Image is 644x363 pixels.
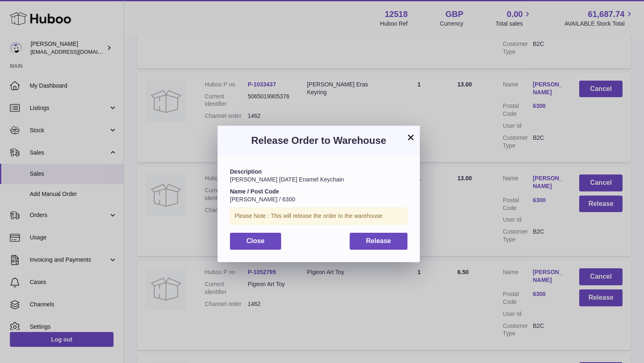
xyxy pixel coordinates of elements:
span: [PERSON_NAME] [DATE] Enamel Keychain [230,176,344,183]
button: Release [350,233,408,250]
button: × [406,132,416,142]
span: [PERSON_NAME] / 6300 [230,196,295,203]
button: Close [230,233,281,250]
span: Close [246,237,265,244]
strong: Description [230,168,262,175]
strong: Name / Post Code [230,188,279,195]
span: Release [366,237,391,244]
h3: Release Order to Warehouse [230,134,407,147]
div: Please Note : This will release the order to the warehouse [230,208,407,224]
